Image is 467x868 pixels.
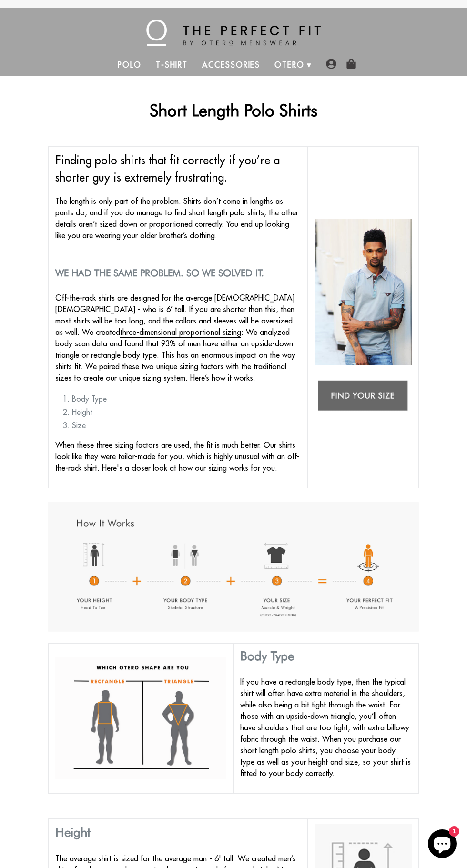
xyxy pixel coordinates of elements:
[111,53,149,76] a: Polo
[48,100,419,120] h1: Short Length Polo Shirts
[55,195,301,241] p: The length is only part of the problem. Shirts don’t come in lengths as pants do, and if you do m...
[48,502,419,632] img: short length polo shirts
[346,59,356,69] img: shopping-bag-icon.png
[315,219,412,365] img: short length polo shirts
[72,420,301,431] li: Size
[240,648,412,663] h3: Body Type
[55,657,227,779] img: men's dress shirts for short guys: Find your body type
[195,53,267,76] a: Accessories
[146,20,321,46] img: The Perfect Fit - by Otero Menswear - Logo
[55,267,301,279] h2: We had the same problem. So we solved it.
[72,393,301,404] li: Body Type
[149,53,195,76] a: T-Shirt
[240,676,412,779] p: If you have a rectangle body type, then the typical shirt will often have extra material in the s...
[120,327,241,338] a: three-dimensional proportional sizing
[425,829,459,860] inbox-online-store-chat: Shopify online store chat
[55,153,280,184] span: Finding polo shirts that fit correctly if you’re a shorter guy is extremely frustrating.
[55,825,301,839] h3: Height
[72,406,301,418] li: Height
[55,439,301,474] p: When these three sizing factors are used, the fit is much better. Our shirts look like they were ...
[55,293,295,383] span: Off-the-rack shirts are designed for the average [DEMOGRAPHIC_DATA] [DEMOGRAPHIC_DATA] - who is 6...
[267,53,312,76] a: Otero
[326,59,336,69] img: user-account-icon.png
[315,377,412,415] img: Find your size: tshirts for short guys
